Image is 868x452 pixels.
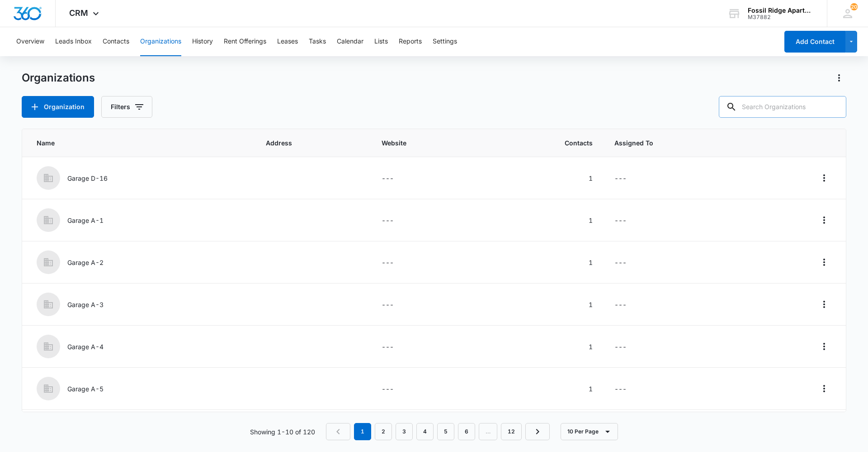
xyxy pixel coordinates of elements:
[375,423,392,440] a: Page 2
[371,368,483,410] td: ---
[22,71,95,85] h1: Organizations
[140,27,181,56] button: Organizations
[817,297,831,312] button: Actions
[67,300,104,309] p: Garage A-3
[832,71,846,85] button: Actions
[101,96,152,118] button: Filters
[458,423,475,440] a: Page 6
[354,423,371,440] em: 1
[396,423,413,440] a: Page 3
[817,213,831,227] button: Actions
[374,27,388,56] button: Lists
[719,96,846,118] input: Search Organizations
[309,27,326,56] button: Tasks
[817,381,831,396] button: Actions
[67,173,108,183] p: Garage D-16
[55,27,92,56] button: Leads Inbox
[22,96,94,118] button: Organization
[850,3,858,10] span: 20
[416,423,434,440] a: Page 4
[501,423,522,440] a: Page 12
[561,423,618,440] button: 10 Per Page
[604,157,750,199] td: ---
[67,342,104,351] p: Garage A-4
[748,14,814,20] div: account id
[604,199,750,241] td: ---
[614,138,739,148] span: Assigned To
[37,138,244,148] span: Name
[67,384,104,394] p: Garage A-5
[371,326,483,368] td: ---
[224,27,266,56] button: Rent Offerings
[817,255,831,269] button: Actions
[399,27,422,56] button: Reports
[337,27,363,56] button: Calendar
[67,258,104,267] p: Garage A-2
[69,8,88,18] span: CRM
[483,326,604,368] td: 1
[494,138,593,148] span: Contacts
[437,423,454,440] a: Page 5
[371,157,483,199] td: ---
[748,7,814,14] div: account name
[483,241,604,284] td: 1
[604,410,750,452] td: ---
[604,284,750,326] td: ---
[604,241,750,284] td: ---
[266,138,360,148] span: Address
[817,339,831,354] button: Actions
[483,157,604,199] td: 1
[483,368,604,410] td: 1
[784,31,845,53] button: Add Contact
[483,410,604,452] td: 1
[326,423,550,440] nav: Pagination
[604,326,750,368] td: ---
[277,27,298,56] button: Leases
[433,27,457,56] button: Settings
[250,427,315,437] p: Showing 1-10 of 120
[103,27,129,56] button: Contacts
[192,27,213,56] button: History
[483,284,604,326] td: 1
[604,368,750,410] td: ---
[371,241,483,284] td: ---
[382,138,472,148] span: Website
[371,199,483,241] td: ---
[850,3,858,10] div: notifications count
[817,171,831,185] button: Actions
[371,284,483,326] td: ---
[483,199,604,241] td: 1
[371,410,483,452] td: ---
[525,423,550,440] a: Next Page
[16,27,44,56] button: Overview
[67,216,104,225] p: Garage A-1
